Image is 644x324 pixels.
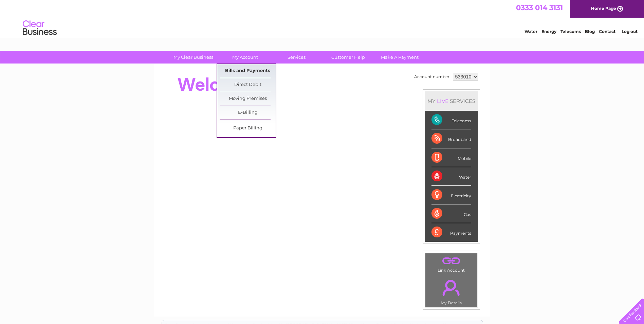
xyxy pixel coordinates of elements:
[431,148,471,167] div: Mobile
[412,71,451,83] td: Account number
[431,111,471,129] div: Telecoms
[560,29,581,34] a: Telecoms
[220,106,276,120] a: E-Billing
[162,4,483,33] div: Clear Business is a trading name of Verastar Limited (registered in [GEOGRAPHIC_DATA] No. 3667643...
[599,29,615,34] a: Contact
[320,51,376,64] a: Customer Help
[431,204,471,223] div: Gas
[425,253,478,274] td: Link Account
[425,91,478,111] div: MY SERVICES
[372,51,428,64] a: Make A Payment
[220,122,276,135] a: Paper Billing
[431,186,471,204] div: Electricity
[269,51,325,64] a: Services
[431,129,471,148] div: Broadband
[622,29,638,34] a: Log out
[431,223,471,241] div: Payments
[541,29,556,34] a: Energy
[525,29,537,34] a: Water
[22,18,57,38] img: logo.png
[220,64,276,78] a: Bills and Payments
[220,92,276,106] a: Moving Premises
[585,29,595,34] a: Blog
[220,78,276,92] a: Direct Debit
[217,51,273,64] a: My Account
[165,51,221,64] a: My Clear Business
[436,98,450,104] div: LIVE
[427,255,476,267] a: .
[427,276,476,300] a: .
[431,167,471,186] div: Water
[516,3,563,12] a: 0333 014 3131
[425,274,478,307] td: My Details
